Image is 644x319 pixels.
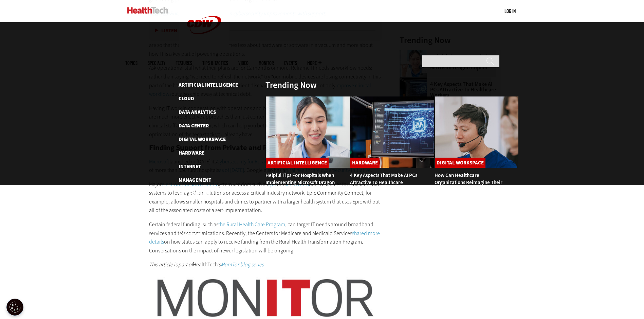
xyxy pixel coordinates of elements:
div: Cookie Settings [6,299,23,316]
a: Digital Workspace [179,136,226,143]
a: Patient-Centered Care [179,204,235,211]
p: HealthTech [149,260,382,269]
a: How Can Healthcare Organizations Reimagine Their Contact Centers? [435,172,502,193]
a: Hardware [350,158,380,168]
a: 4 Key Aspects That Make AI PCs Attractive to Healthcare Workers [350,172,417,193]
a: Log in [504,8,516,14]
a: Artificial Intelligence [179,82,238,88]
a: Digital Workspace [435,158,485,168]
div: User menu [504,7,516,15]
em: ’s [218,261,221,268]
a: Data Analytics [179,109,216,116]
h3: Trending Now [265,81,317,89]
a: Software [179,231,203,238]
a: Helpful Tips for Hospitals When Implementing Microsoft Dragon Copilot [265,172,335,193]
a: Data Center [179,122,209,129]
p: Certain federal funding, such as , can target IT needs around broadband services and telecommunic... [149,220,382,255]
a: Security [179,217,201,224]
em: This article is part of [149,261,193,268]
img: Doctor using phone to dictate to tablet [265,96,350,168]
a: Cloud [179,95,194,102]
img: Home [127,7,168,14]
a: MonITor blog series [221,261,264,268]
a: Internet [179,163,201,170]
a: Hardware [179,149,204,156]
a: Networking [179,190,209,197]
img: Desktop monitor with brain AI concept [350,96,435,168]
a: Management [179,177,211,183]
a: Artificial Intelligence [266,158,329,168]
p: Major system vendors such as and offer resources for smaller health systems to leverage their sol... [149,180,382,215]
img: Healthcare contact center [435,96,519,168]
a: electronic health records [162,181,217,188]
button: Open Preferences [6,299,23,316]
